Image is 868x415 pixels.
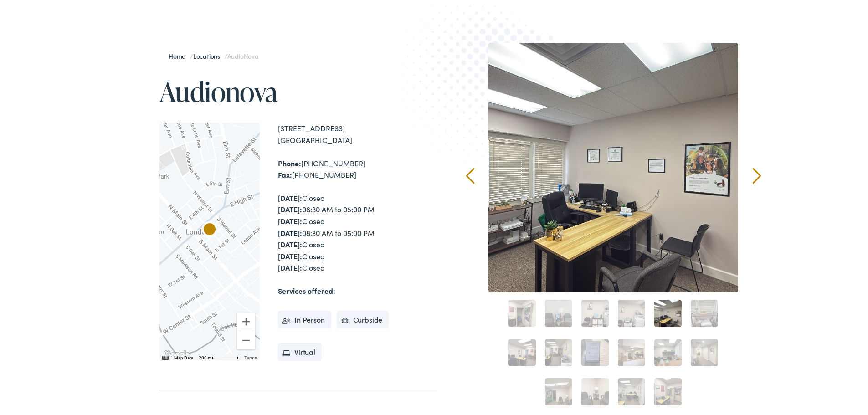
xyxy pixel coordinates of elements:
button: Zoom out [237,329,255,348]
a: 13 [545,376,572,404]
div: [STREET_ADDRESS] [GEOGRAPHIC_DATA] [278,121,437,144]
a: 7 [508,337,536,364]
a: Next [753,166,761,182]
button: Keyboard shortcuts [162,353,169,359]
a: 9 [581,337,609,364]
a: 6 [691,298,718,325]
a: 2 [545,298,572,325]
div: AudioNova [199,218,221,240]
h1: Audionova [159,75,437,105]
strong: Phone: [278,156,301,166]
img: Google [162,347,192,359]
a: 10 [618,337,645,364]
button: Map Data [174,353,193,359]
a: Locations [193,50,225,59]
a: 4 [618,298,645,325]
a: 15 [618,376,645,404]
a: Home [169,50,190,59]
button: Zoom in [237,311,255,329]
strong: [DATE]: [278,261,302,271]
a: Prev [466,166,475,182]
strong: [DATE]: [278,249,302,259]
div: [PHONE_NUMBER] [PHONE_NUMBER] [278,156,437,179]
a: Open this area in Google Maps (opens a new window) [162,347,192,359]
strong: [DATE]: [278,214,302,224]
span: / / [169,50,258,59]
li: Virtual [278,341,322,359]
a: Terms (opens in new tab) [244,354,257,359]
strong: Services offered: [278,284,335,294]
a: 3 [581,298,609,325]
span: 200 m [199,354,212,359]
strong: [DATE]: [278,202,302,212]
a: 11 [654,337,682,364]
strong: [DATE]: [278,226,302,236]
a: 8 [545,337,572,364]
a: 5 [654,298,682,325]
li: Curbside [337,309,389,327]
strong: Fax: [278,168,292,178]
div: Closed 08:30 AM to 05:00 PM Closed 08:30 AM to 05:00 PM Closed Closed Closed [278,190,437,272]
strong: [DATE]: [278,191,302,201]
strong: [DATE]: [278,237,302,247]
a: 16 [654,376,682,404]
li: In Person [278,309,331,327]
button: Map Scale: 200 m per 55 pixels [196,352,241,359]
span: AudioNova [227,50,258,59]
a: 1 [508,298,536,325]
a: 12 [691,337,718,364]
a: 14 [581,376,609,404]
